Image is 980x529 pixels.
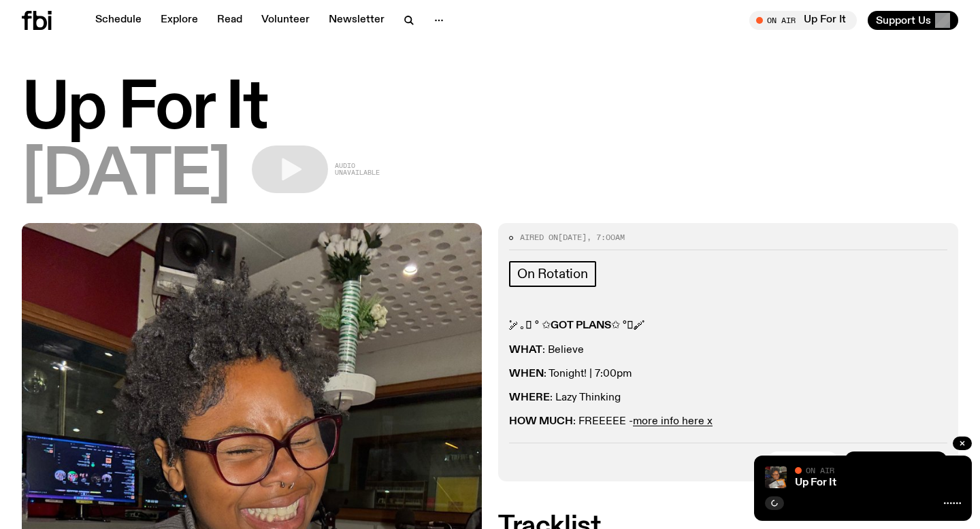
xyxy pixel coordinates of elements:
[22,79,958,140] h1: Up For It
[209,11,250,30] a: Read
[509,416,573,427] strong: HOW MUCH
[633,416,713,427] a: more info here x
[768,451,838,471] button: Tracklist
[795,477,836,488] a: Up For It
[551,320,611,331] strong: GOT PLANS
[87,11,150,30] a: Schedule
[509,392,550,403] strong: WHERE
[845,451,947,471] a: More Episodes
[335,163,380,176] span: Audio unavailable
[806,466,834,475] span: On Air
[321,11,393,30] a: Newsletter
[749,11,857,30] button: On AirUp For It
[253,11,318,30] a: Volunteer
[22,146,230,207] span: [DATE]
[509,345,542,356] strong: WHAT
[520,232,558,243] span: Aired on
[509,261,596,287] a: On Rotation
[868,11,958,30] button: Support Us
[509,415,947,428] p: : FREEEEE -
[509,392,947,405] p: : Lazy Thinking
[509,320,947,332] p: ˚ ༘ ｡𖦹 ° ✩ ✩ °𖦹｡ ༘˚
[587,232,625,243] span: , 7:00am
[509,369,544,379] strong: WHEN
[876,14,931,27] span: Support Us
[509,344,947,357] p: : Believe
[152,11,206,30] a: Explore
[558,232,587,243] span: [DATE]
[517,267,588,281] span: On Rotation
[509,368,947,381] p: : Tonight! | 7:00pm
